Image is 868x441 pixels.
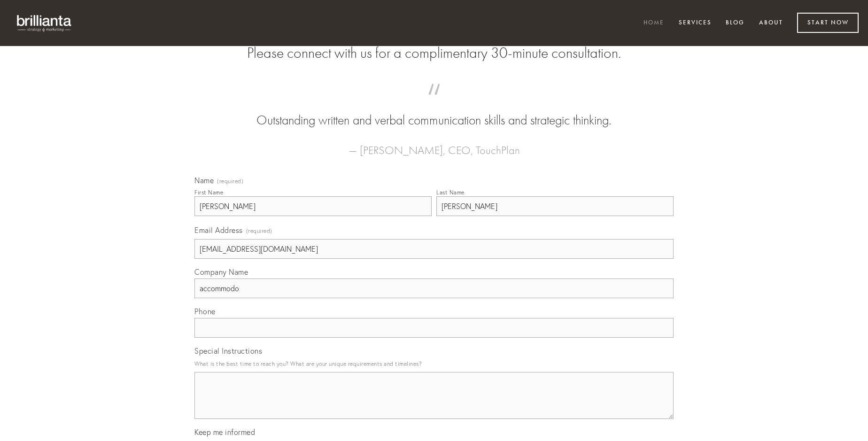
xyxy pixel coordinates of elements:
[797,13,859,33] a: Start Now
[194,427,255,437] span: Keep me informed
[217,178,243,184] span: (required)
[9,9,80,37] img: brillianta - research, strategy, marketing
[209,130,659,160] figcaption: — [PERSON_NAME], CEO, TouchPlan
[194,225,243,235] span: Email Address
[194,267,248,277] span: Company Name
[637,15,670,31] a: Home
[194,346,262,356] span: Special Instructions
[436,189,465,196] div: Last Name
[720,15,751,31] a: Blog
[194,357,674,370] p: What is the best time to reach you? What are your unique requirements and timelines?
[673,15,718,31] a: Services
[194,176,214,185] span: Name
[209,93,659,130] blockquote: Outstanding written and verbal communication skills and strategic thinking.
[194,44,674,62] h2: Please connect with us for a complimentary 30-minute consultation.
[209,93,659,111] span: “
[246,224,272,237] span: (required)
[194,189,223,196] div: First Name
[194,307,216,316] span: Phone
[753,15,789,31] a: About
